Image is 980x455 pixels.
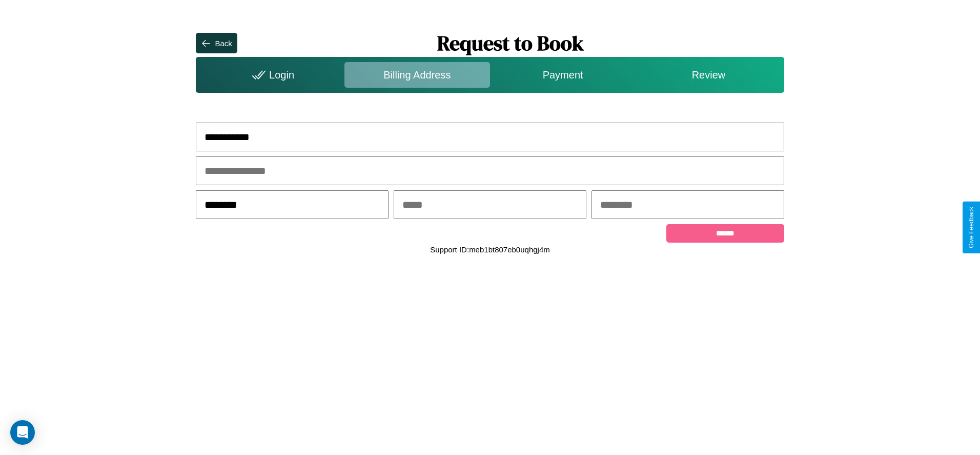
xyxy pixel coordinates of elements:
[636,62,781,88] div: Review
[430,243,550,256] p: Support ID: meb1bt807eb0uqhgj4m
[196,33,237,53] button: Back
[968,207,975,248] div: Give Feedback
[344,62,490,88] div: Billing Address
[215,39,232,48] div: Back
[10,420,35,445] div: Open Intercom Messenger
[237,29,784,57] h1: Request to Book
[490,62,636,88] div: Payment
[198,62,344,88] div: Login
